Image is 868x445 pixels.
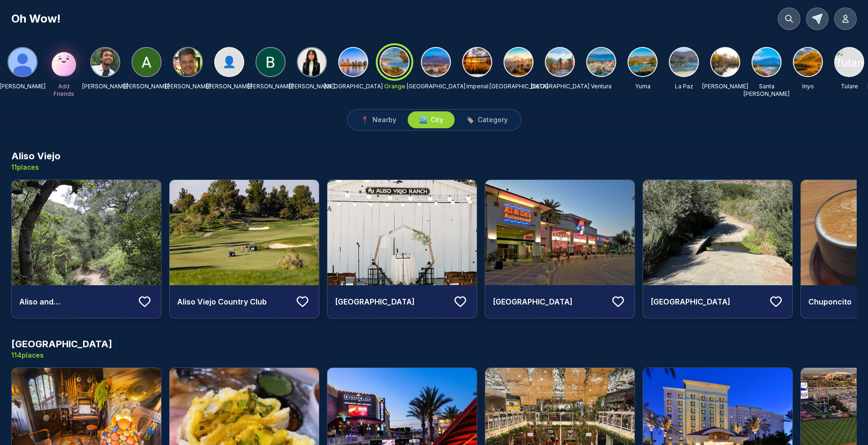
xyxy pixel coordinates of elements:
img: Matthew Miller [8,48,37,76]
h3: [GEOGRAPHIC_DATA] [11,337,112,351]
button: 📍Nearby [349,111,408,128]
img: Tulare [835,48,863,76]
h4: [GEOGRAPHIC_DATA] [335,296,448,307]
p: [GEOGRAPHIC_DATA] [324,83,383,90]
p: Add Friends [49,83,79,98]
img: Santa Barbara [752,48,781,76]
img: KHUSHI KASTURIYA [298,48,326,76]
img: San Diego [339,48,367,76]
p: [GEOGRAPHIC_DATA] [531,83,589,90]
p: [PERSON_NAME] [124,83,170,90]
p: [GEOGRAPHIC_DATA] [407,83,465,90]
img: Los Angeles [504,48,533,76]
p: [PERSON_NAME] [702,83,748,90]
button: 🏷️Category [455,111,519,128]
h4: [GEOGRAPHIC_DATA] [651,296,763,307]
h4: Aliso and [GEOGRAPHIC_DATA] [19,296,132,307]
p: 114 places [11,351,112,360]
span: 📍 [361,115,369,125]
h1: Oh Wow! [11,11,61,26]
img: Kevin Baldwin [174,48,202,76]
img: San Bernardino [546,48,574,76]
span: 👤 [222,55,236,70]
p: Inyo [802,83,814,90]
h4: [GEOGRAPHIC_DATA] [493,296,605,307]
img: Yuma [628,48,657,76]
img: Inyo [794,48,822,76]
img: NIKHIL AGARWAL [91,48,119,76]
img: Anna Miller [132,48,161,76]
p: [PERSON_NAME] [165,83,211,90]
img: Canyon View Park [643,180,792,285]
p: Yuma [635,83,651,90]
p: Imperial [466,83,488,90]
p: [PERSON_NAME] [248,83,294,90]
img: Riverside [422,48,450,76]
span: City [431,115,443,125]
img: Aliso Viejo Country Club [170,180,319,285]
img: Aliso Viejo Town Center [485,180,635,285]
span: 🏷️ [466,115,474,125]
img: Brendan Delumpa [256,48,285,76]
img: La Paz [670,48,698,76]
img: Imperial [463,48,491,76]
p: Santa [PERSON_NAME] [744,83,790,98]
p: Ventura [591,83,612,90]
p: La Paz [675,83,693,90]
img: Kern [711,48,739,76]
p: [PERSON_NAME] [206,83,252,90]
p: Orange [384,83,405,90]
img: Aliso and Wood Canyons Wilderness Park [12,180,161,285]
h3: Aliso Viejo [11,149,61,163]
span: Nearby [372,115,396,125]
p: [GEOGRAPHIC_DATA] [489,83,548,90]
img: Ventura [587,48,615,76]
p: [PERSON_NAME] [82,83,128,90]
p: 11 places [11,163,61,172]
span: Category [478,115,508,125]
img: Add Friends [49,47,79,77]
p: [PERSON_NAME] [289,83,335,90]
h4: Aliso Viejo Country Club [177,296,290,307]
button: 🏙️City [408,111,455,128]
img: Aliso Viejo Ranch [327,180,477,285]
span: 🏙️ [419,115,427,125]
p: Tulare [841,83,858,90]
